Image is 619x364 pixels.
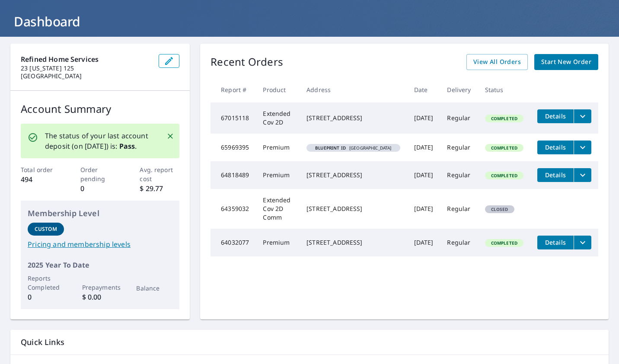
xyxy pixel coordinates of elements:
p: The status of your last account deposit (on [DATE]) is: . [45,131,156,151]
td: Regular [440,189,478,229]
span: Details [542,143,568,151]
td: Premium [256,134,300,161]
td: 64359032 [211,189,256,229]
td: 64032077 [211,229,256,256]
span: Completed [486,172,523,179]
td: Regular [440,134,478,161]
a: Start New Order [534,54,598,70]
td: Premium [256,161,300,189]
th: Delivery [440,77,478,102]
button: detailsBtn-64032077 [537,236,574,249]
button: Close [165,131,176,142]
p: Custom [35,225,57,233]
span: Details [542,238,568,246]
p: Membership Level [28,208,172,219]
span: View All Orders [473,57,521,67]
td: [DATE] [407,134,440,161]
td: 67015118 [211,102,256,134]
p: Reports Completed [28,274,64,292]
td: Regular [440,102,478,134]
span: Completed [486,115,523,121]
p: Refined Home Services [21,54,152,64]
a: View All Orders [466,54,528,70]
button: filesDropdownBtn-65969395 [574,140,591,154]
div: [STREET_ADDRESS] [306,114,400,122]
th: Product [256,77,300,102]
button: filesDropdownBtn-67015118 [574,109,591,123]
td: 65969395 [211,134,256,161]
div: [STREET_ADDRESS] [306,204,400,213]
td: Extended Cov 2D Comm [256,189,300,229]
h1: Dashboard [10,13,609,30]
button: filesDropdownBtn-64818489 [574,168,591,182]
span: Details [542,112,568,120]
span: Closed [486,206,514,212]
td: [DATE] [407,102,440,134]
div: [STREET_ADDRESS] [306,171,400,179]
td: [DATE] [407,161,440,189]
p: Balance [136,284,172,293]
th: Address [300,77,407,102]
button: detailsBtn-65969395 [537,140,574,154]
td: 64818489 [211,161,256,189]
a: Pricing and membership levels [28,239,172,249]
div: [STREET_ADDRESS] [306,238,400,247]
p: Prepayments [82,283,118,292]
b: Pass [119,141,135,151]
td: Extended Cov 2D [256,102,300,134]
p: Recent Orders [211,54,283,70]
td: Regular [440,161,478,189]
th: Report # [211,77,256,102]
td: Regular [440,229,478,256]
p: $ 0.00 [82,292,118,302]
button: detailsBtn-67015118 [537,109,574,123]
p: Total order [21,165,61,174]
p: 0 [28,292,64,302]
span: Completed [486,145,523,151]
p: Account Summary [21,101,179,117]
td: [DATE] [407,229,440,256]
span: Completed [486,240,523,246]
p: 2025 Year To Date [28,260,172,270]
td: [DATE] [407,189,440,229]
td: Premium [256,229,300,256]
span: Details [542,171,568,179]
p: [GEOGRAPHIC_DATA] [21,72,152,80]
p: Order pending [80,165,120,183]
p: 23 [US_STATE] 125 [21,64,152,72]
p: Avg. report cost [140,165,179,183]
p: 0 [80,183,120,194]
p: $ 29.77 [140,183,179,194]
span: [GEOGRAPHIC_DATA] [310,146,396,150]
th: Status [478,77,530,102]
button: filesDropdownBtn-64032077 [574,236,591,249]
em: Blueprint ID [315,146,346,150]
th: Date [407,77,440,102]
p: 494 [21,174,61,185]
button: detailsBtn-64818489 [537,168,574,182]
p: Quick Links [21,337,598,348]
span: Start New Order [541,57,591,67]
